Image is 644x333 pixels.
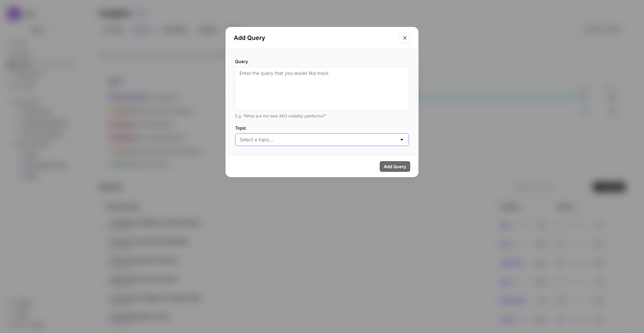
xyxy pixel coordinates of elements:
div: E.g. “What are the best AEO visibility platforms?” [235,113,409,119]
span: Add Query [384,163,406,170]
button: Close modal [399,33,410,43]
h2: Add Query [234,33,395,43]
button: Add Query [380,161,410,172]
label: Query [235,58,409,65]
input: Select a topic... [239,136,396,143]
label: Topic [235,125,409,131]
